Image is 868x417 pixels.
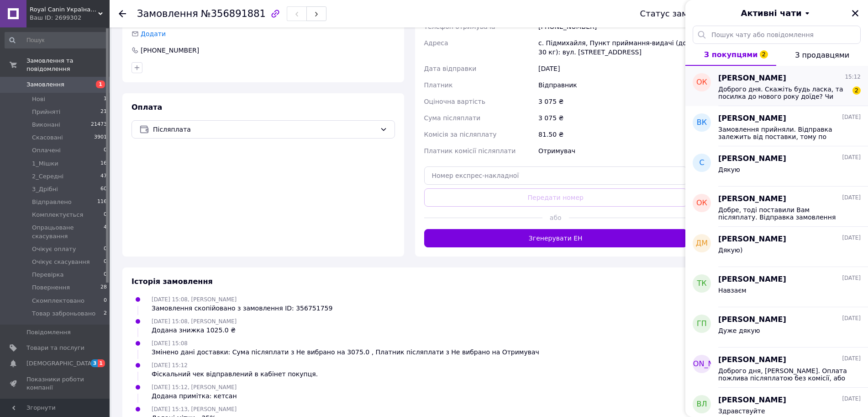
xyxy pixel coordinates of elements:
[424,147,516,155] span: Платник комісії післяплати
[96,80,105,88] span: 1
[542,213,569,222] span: або
[685,66,868,106] button: ОК[PERSON_NAME]15:12Доброго дня. Скажіть будь ласка, та посилка до нового року доїде? Чи просто у...
[152,391,237,401] div: Додана примітка: кетсан
[424,114,481,122] span: Сума післяплати
[104,224,107,240] span: 4
[32,283,70,292] span: Повернення
[842,154,861,161] span: [DATE]
[842,274,861,282] span: [DATE]
[32,185,58,193] span: 3_Дрібні
[718,246,742,254] span: Дякую)
[850,8,861,19] button: Закрити
[424,131,497,138] span: Комісія за післяплату
[98,359,105,367] span: 1
[537,77,689,93] div: Відправник
[718,287,747,294] span: Навзаєм
[685,347,868,388] button: [PERSON_NAME][PERSON_NAME][DATE]Доброго дня, [PERSON_NAME]. Оплата пожлива післяплатою без комісі...
[26,80,64,89] span: Замовлення
[718,274,786,285] span: [PERSON_NAME]
[424,166,688,185] input: Номер експрес-накладної
[152,362,188,369] span: [DATE] 15:12
[424,81,453,89] span: Платник
[32,160,58,168] span: 1_Мішки
[537,60,689,77] div: [DATE]
[32,224,104,240] span: Опрацьоване скасування
[685,44,776,66] button: З покупцями2
[696,399,707,410] span: ВЛ
[696,198,707,208] span: ОК
[104,146,107,155] span: 0
[718,234,786,245] span: [PERSON_NAME]
[32,211,83,219] span: Комплектується
[842,315,861,322] span: [DATE]
[30,14,110,22] div: Ваш ID: 2699302
[718,315,786,325] span: [PERSON_NAME]
[32,198,72,206] span: Відправлено
[152,304,332,313] div: Замовлення скопійовано з замовлення ID: 356751759
[32,297,84,305] span: Скомплектовано
[718,194,786,204] span: [PERSON_NAME]
[132,103,162,112] span: Оплата
[696,238,708,249] span: ДМ
[537,126,689,143] div: 81.50 ₴
[152,406,237,412] span: [DATE] 15:13, [PERSON_NAME]
[100,172,107,181] span: 47
[718,327,760,334] span: Дуже дякую
[424,65,477,72] span: Дата відправки
[640,9,724,18] div: Статус замовлення
[699,158,704,168] span: С
[32,245,76,253] span: Очікує оплату
[100,108,107,116] span: 21
[32,121,60,129] span: Виконані
[845,73,861,81] span: 15:12
[152,384,237,390] span: [DATE] 15:12, [PERSON_NAME]
[32,271,63,279] span: Перевірка
[842,355,861,363] span: [DATE]
[760,50,768,59] span: 2
[104,271,107,279] span: 0
[718,126,848,140] span: Замовлення прийняли. Відправка залежить від поставки, тому по термінам завжди протягом трьох днів...
[32,172,63,181] span: 2_Середні
[718,367,848,382] span: Доброго дня, [PERSON_NAME]. Оплата пожлива післяплатою без комісії, або за посиланням через платі...
[152,369,318,379] div: Фіскальний чек відправлений в кабінет покупця.
[718,355,786,365] span: [PERSON_NAME]
[91,359,98,367] span: 3
[424,98,485,105] span: Оціночна вартість
[685,307,868,347] button: ГП[PERSON_NAME][DATE]Дуже дякую
[201,8,266,19] span: №356891881
[693,26,861,44] input: Пошук чату або повідомлення
[718,113,786,124] span: [PERSON_NAME]
[100,185,107,193] span: 60
[685,146,868,187] button: С[PERSON_NAME][DATE]Дякую
[132,277,213,286] span: Історія замовлення
[152,326,237,335] div: Додана знижка 1025.0 ₴
[685,227,868,267] button: ДМ[PERSON_NAME][DATE]Дякую)
[140,46,200,55] div: [PHONE_NUMBER]
[104,211,107,219] span: 0
[152,347,539,357] div: Змінено дані доставки: Сума післяплати з Не вибрано на 3075.0 , Платник післяплати з Не вибрано н...
[141,30,166,37] span: Додати
[100,160,107,168] span: 16
[852,86,861,95] span: 2
[26,359,94,368] span: [DEMOGRAPHIC_DATA]
[842,113,861,121] span: [DATE]
[153,124,376,134] span: Післяплата
[30,5,98,14] span: Royal Canin Україна (Інтернет-магазин)
[32,146,61,155] span: Оплачені
[119,9,126,18] div: Повернутися назад
[718,407,765,415] span: Здравствуйте
[685,187,868,227] button: ОК[PERSON_NAME][DATE]Добре, тоді поставили Вам післяплату. Відправка замовлення буде протягом трь...
[104,245,107,253] span: 0
[718,206,848,221] span: Добре, тоді поставили Вам післяплату. Відправка замовлення буде протягом трьох днів. Очікуйте на ...
[795,51,849,59] span: З продавцями
[91,121,107,129] span: 21473
[685,267,868,307] button: ТК[PERSON_NAME][DATE]Навзаєм
[26,328,71,337] span: Повідомлення
[26,57,110,73] span: Замовлення та повідомлення
[537,110,689,126] div: 3 075 ₴
[537,93,689,110] div: 3 075 ₴
[26,375,84,392] span: Показники роботи компанії
[842,234,861,242] span: [DATE]
[152,340,188,347] span: [DATE] 15:08
[104,95,107,103] span: 1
